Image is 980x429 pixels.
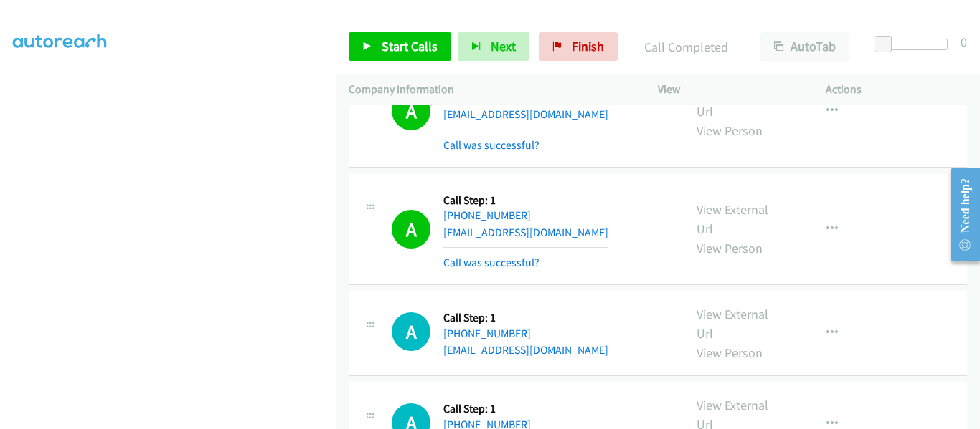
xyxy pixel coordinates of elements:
h5: Call Step: 1 [443,193,608,208]
h5: Call Step: 1 [443,402,608,416]
h1: A [392,312,430,351]
p: Company Information [349,81,632,98]
a: View Person [697,122,763,139]
a: [EMAIL_ADDRESS][DOMAIN_NAME] [443,107,608,121]
a: [PHONE_NUMBER] [443,208,531,222]
a: Call was successful? [443,138,540,152]
div: Delay between calls (in seconds) [882,39,948,50]
a: [PHONE_NUMBER] [443,91,531,105]
span: Start Calls [382,38,438,54]
a: [PHONE_NUMBER] [443,327,531,340]
a: Call was successful? [443,256,540,269]
a: View Person [697,344,763,361]
div: 0 [961,32,967,52]
a: View External Url [697,306,768,342]
div: The call is yet to be attempted [392,312,430,351]
a: Start Calls [349,32,451,61]
p: Call Completed [637,37,735,57]
span: Next [491,38,516,54]
span: Finish [572,38,604,54]
a: View External Url [697,201,768,237]
button: AutoTab [760,32,849,61]
a: View Person [697,240,763,256]
a: [EMAIL_ADDRESS][DOMAIN_NAME] [443,226,608,239]
a: [EMAIL_ADDRESS][DOMAIN_NAME] [443,343,608,357]
h1: A [392,92,430,130]
button: Next [458,32,529,61]
h5: Call Step: 1 [443,311,608,325]
iframe: Resource Center [938,158,980,271]
p: View [658,81,800,98]
h1: A [392,210,430,249]
p: Actions [826,81,968,98]
a: Finish [539,32,618,61]
a: View External Url [697,84,768,120]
